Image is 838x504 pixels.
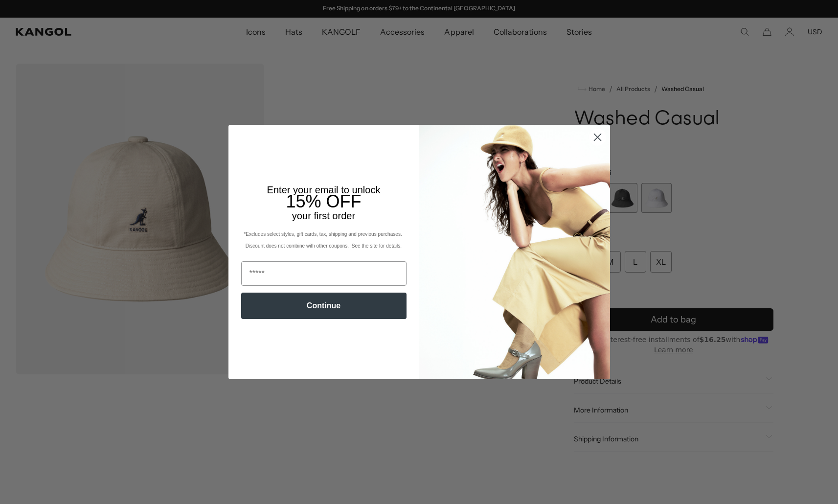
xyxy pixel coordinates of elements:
[244,231,403,249] span: *Excludes select styles, gift cards, tax, shipping and previous purchases. Discount does not comb...
[267,184,381,195] span: Enter your email to unlock
[419,125,610,379] img: 93be19ad-e773-4382-80b9-c9d740c9197f.jpeg
[241,261,407,286] input: Email
[292,210,355,221] span: your first order
[589,129,606,146] button: Close dialog
[286,191,361,211] span: 15% OFF
[241,293,407,319] button: Continue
